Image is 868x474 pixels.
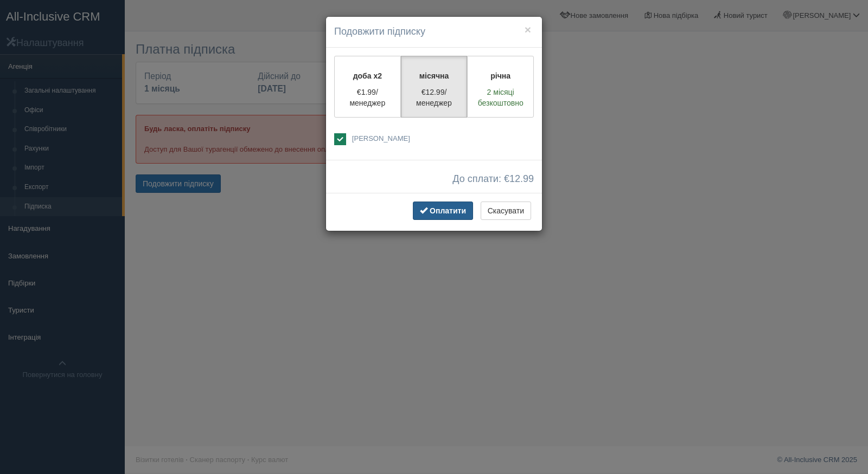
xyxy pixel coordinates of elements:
[474,70,527,81] p: річна
[352,134,410,142] span: [PERSON_NAME]
[408,70,461,81] p: місячна
[334,25,534,39] h4: Подовжити підписку
[481,202,531,220] button: Скасувати
[341,87,394,108] p: €1.99/менеджер
[413,202,473,220] button: Оплатити
[474,87,527,108] p: 2 місяці безкоштовно
[341,70,394,81] p: доба x2
[452,174,534,185] span: До сплати: €
[509,173,534,184] span: 12.99
[430,206,466,215] span: Оплатити
[525,24,531,35] button: ×
[408,87,461,108] p: €12.99/менеджер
